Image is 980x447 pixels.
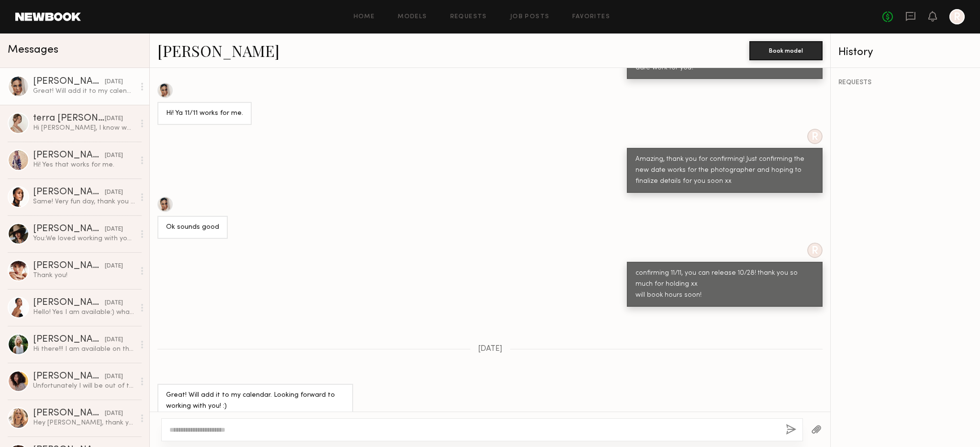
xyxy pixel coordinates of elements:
[33,271,135,280] div: Thank you!
[635,154,814,187] div: Amazing, thank you for confirming! Just confirming the new date works for the photographer and ho...
[838,79,972,86] div: REQUESTS
[105,262,123,271] div: [DATE]
[33,418,135,427] div: Hey [PERSON_NAME], thank you so much for reaching out. Yes, I’m available and would love to work ...
[949,9,965,24] a: R
[166,108,243,119] div: Hi! Ya 11/11 works for me.
[749,46,823,54] a: Book model
[105,114,123,123] div: [DATE]
[33,335,105,345] div: [PERSON_NAME]
[33,77,105,87] div: [PERSON_NAME]
[33,160,135,169] div: Hi! Yes that works for me.
[838,47,972,58] div: History
[105,409,123,418] div: [DATE]
[354,14,375,20] a: Home
[33,114,105,123] div: terra [PERSON_NAME]
[398,14,427,20] a: Models
[33,409,105,418] div: [PERSON_NAME]
[33,308,135,317] div: Hello! Yes I am available:) what is the rate ?
[8,45,58,56] span: Messages
[33,87,135,96] div: Great! Will add it to my calendar. Looking forward to working with you! :)
[105,78,123,87] div: [DATE]
[105,151,123,160] div: [DATE]
[450,14,487,20] a: Requests
[105,299,123,308] div: [DATE]
[105,335,123,345] div: [DATE]
[33,224,105,234] div: [PERSON_NAME]
[33,345,135,354] div: Hi there!!! I am available on the [DATE] to shoot. :)
[33,261,105,271] div: [PERSON_NAME]
[33,197,135,206] div: Same! Very fun day, thank you again
[105,372,123,381] div: [DATE]
[749,41,823,60] button: Book model
[33,298,105,308] div: [PERSON_NAME]
[33,188,105,197] div: [PERSON_NAME]
[33,372,105,381] div: [PERSON_NAME]
[166,222,219,233] div: Ok sounds good
[635,268,814,301] div: confirming 11/11, you can release 10/28! thank you so much for holding xx will book hours soon!
[510,14,550,20] a: Job Posts
[33,123,135,133] div: Hi [PERSON_NAME], I know we have been in discussion over text but I wanted to follow up here so e...
[33,151,105,160] div: [PERSON_NAME]
[33,381,135,391] div: Unfortunately I will be out of town i’m going on a family trip to [GEOGRAPHIC_DATA] then. Otherwi...
[157,40,279,61] a: [PERSON_NAME]
[33,234,135,243] div: You: We loved working with you! xx
[572,14,610,20] a: Favorites
[105,188,123,197] div: [DATE]
[166,390,345,412] div: Great! Will add it to my calendar. Looking forward to working with you! :)
[105,225,123,234] div: [DATE]
[478,345,502,353] span: [DATE]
